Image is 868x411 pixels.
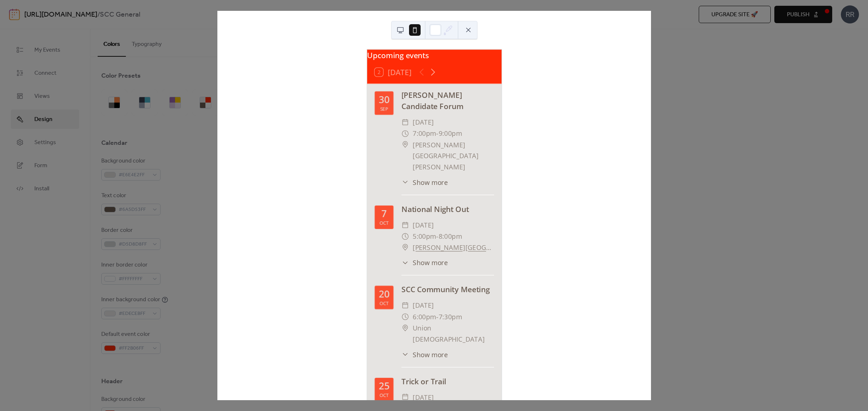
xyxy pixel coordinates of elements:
[401,177,409,187] div: ​
[380,107,388,111] div: Sep
[413,242,494,253] a: [PERSON_NAME][GEOGRAPHIC_DATA]
[413,117,434,128] span: [DATE]
[401,90,494,112] div: [PERSON_NAME] Candidate Forum
[413,311,436,323] span: 6:00pm
[413,323,494,345] span: Union [DEMOGRAPHIC_DATA]
[438,231,462,242] span: 8:00pm
[401,117,409,128] div: ​
[401,311,409,323] div: ​
[436,128,439,139] span: -
[413,177,448,187] span: Show more
[379,381,389,391] div: 25
[401,139,409,150] div: ​
[401,128,409,139] div: ​
[381,209,386,219] div: 7
[438,128,462,139] span: 9:00pm
[367,49,502,61] div: Upcoming events
[401,349,409,359] div: ​
[413,139,494,173] span: [PERSON_NAME][GEOGRAPHIC_DATA][PERSON_NAME]
[438,311,462,323] span: 7:30pm
[436,311,439,323] span: -
[401,391,409,403] div: ​
[413,231,436,242] span: 5:00pm
[413,349,448,359] span: Show more
[401,177,448,187] button: ​Show more
[401,323,409,334] div: ​
[413,300,434,311] span: [DATE]
[401,300,409,311] div: ​
[413,391,434,403] span: [DATE]
[379,220,388,225] div: Oct
[401,242,409,253] div: ​
[413,258,448,268] span: Show more
[379,393,388,397] div: Oct
[379,290,389,299] div: 20
[401,284,494,295] div: SCC Community Meeting
[401,349,448,359] button: ​Show more
[401,376,494,387] div: Trick or Trail
[401,258,409,268] div: ​
[413,220,434,231] span: [DATE]
[379,95,389,104] div: 30
[401,204,494,215] div: National Night Out
[379,301,388,306] div: Oct
[401,258,448,268] button: ​Show more
[401,231,409,242] div: ​
[436,231,439,242] span: -
[413,128,436,139] span: 7:00pm
[401,220,409,231] div: ​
